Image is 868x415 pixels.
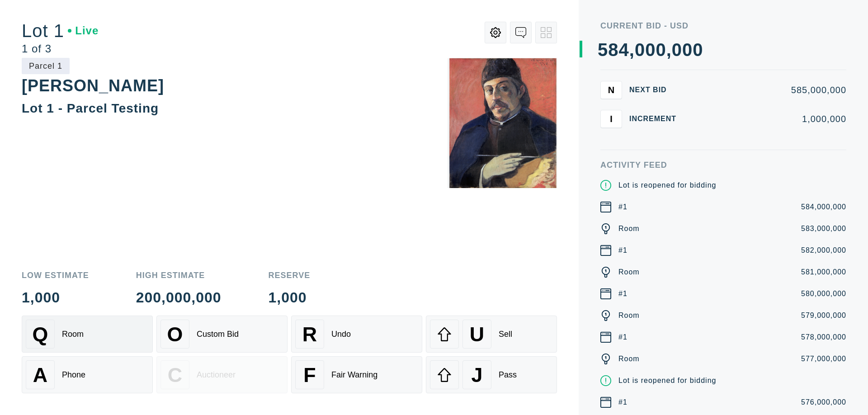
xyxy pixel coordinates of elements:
[618,245,627,256] div: #1
[618,180,716,191] div: Lot is reopened for bidding
[426,316,557,353] button: USell
[168,363,182,387] span: C
[691,114,846,123] div: 1,000,000
[618,267,640,278] div: Room
[22,58,70,74] div: Parcel 1
[608,85,614,95] span: N
[471,363,482,387] span: J
[68,25,99,36] div: Live
[303,363,316,387] span: F
[62,330,84,339] div: Room
[618,288,627,299] div: #1
[629,86,684,94] div: Next Bid
[801,223,846,234] div: 583,000,000
[62,370,85,380] div: Phone
[499,370,517,380] div: Pass
[331,370,377,380] div: Fair Warning
[22,43,99,54] div: 1 of 3
[618,310,640,321] div: Room
[618,332,627,343] div: #1
[302,323,317,346] span: R
[801,245,846,256] div: 582,000,000
[801,354,846,364] div: 577,000,000
[618,202,627,212] div: #1
[470,323,484,346] span: U
[608,41,618,59] div: 8
[801,332,846,343] div: 578,000,000
[426,356,557,393] button: JPass
[22,76,164,95] div: [PERSON_NAME]
[801,288,846,299] div: 580,000,000
[197,370,236,380] div: Auctioneer
[269,290,311,305] div: 1,000
[600,110,622,128] button: I
[645,41,656,59] div: 0
[291,316,422,353] button: RUndo
[629,41,635,222] div: ,
[22,101,159,115] div: Lot 1 - Parcel Testing
[618,223,640,234] div: Room
[610,113,613,124] span: I
[619,41,629,59] div: 4
[600,161,846,169] div: Activity Feed
[629,115,684,123] div: Increment
[801,202,846,212] div: 584,000,000
[672,41,682,59] div: 0
[22,290,89,305] div: 1,000
[618,375,716,386] div: Lot is reopened for bidding
[156,356,288,393] button: CAuctioneer
[136,290,222,305] div: 200,000,000
[499,330,512,339] div: Sell
[197,330,239,339] div: Custom Bid
[156,316,288,353] button: OCustom Bid
[801,310,846,321] div: 579,000,000
[33,363,47,387] span: A
[331,330,351,339] div: Undo
[801,397,846,408] div: 576,000,000
[691,85,846,94] div: 585,000,000
[291,356,422,393] button: FFair Warning
[618,397,627,408] div: #1
[136,271,222,279] div: High Estimate
[269,271,311,279] div: Reserve
[600,22,846,30] div: Current Bid - USD
[22,22,99,40] div: Lot 1
[22,316,153,353] button: QRoom
[22,356,153,393] button: APhone
[693,41,703,59] div: 0
[22,271,89,279] div: Low Estimate
[635,41,645,59] div: 0
[801,267,846,278] div: 581,000,000
[598,41,608,59] div: 5
[618,354,640,364] div: Room
[682,41,693,59] div: 0
[666,41,672,222] div: ,
[656,41,666,59] div: 0
[167,323,183,346] span: O
[600,81,622,99] button: N
[33,323,48,346] span: Q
